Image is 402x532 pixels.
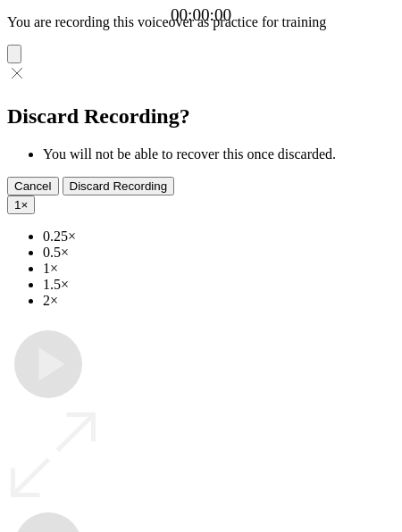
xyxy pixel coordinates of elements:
li: 2× [43,293,395,309]
button: 1× [7,195,35,214]
a: 00:00:00 [171,5,231,25]
li: 0.5× [43,245,395,261]
button: Discard Recording [63,177,175,195]
li: 1.5× [43,277,395,293]
button: Cancel [7,177,59,195]
li: You will not be able to recover this once discarded. [43,146,395,162]
span: 1 [14,198,21,212]
h2: Discard Recording? [7,104,395,129]
li: 1× [43,261,395,277]
li: 0.25× [43,229,395,245]
p: You are recording this voiceover as practice for training [7,14,395,30]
